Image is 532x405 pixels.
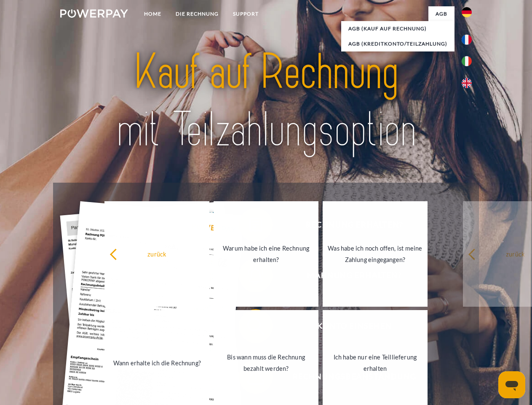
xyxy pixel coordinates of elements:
[168,6,226,22] a: DIE RECHNUNG
[428,6,454,22] a: agb
[341,21,454,36] a: AGB (Kauf auf Rechnung)
[498,371,525,398] iframe: Schaltfläche zum Öffnen des Messaging-Fensters
[328,243,422,265] div: Was habe ich noch offen, ist meine Zahlung eingegangen?
[137,6,168,22] a: Home
[80,40,452,162] img: title-powerpay_de.svg
[462,56,472,66] img: it
[462,78,472,88] img: en
[110,357,204,368] div: Wann erhalte ich die Rechnung?
[341,36,454,51] a: AGB (Kreditkonto/Teilzahlung)
[110,248,204,259] div: zurück
[323,201,428,307] a: Was habe ich noch offen, ist meine Zahlung eingegangen?
[328,351,422,374] div: Ich habe nur eine Teillieferung erhalten
[219,243,313,265] div: Warum habe ich eine Rechnung erhalten?
[226,6,266,22] a: SUPPORT
[462,35,472,45] img: fr
[219,351,313,374] div: Bis wann muss die Rechnung bezahlt werden?
[462,7,472,17] img: de
[60,9,128,18] img: logo-powerpay-white.svg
